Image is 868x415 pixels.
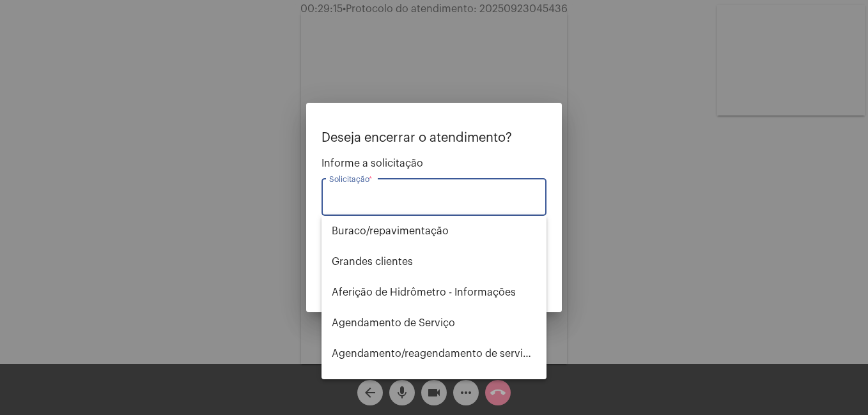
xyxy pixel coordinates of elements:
[322,131,546,145] p: Deseja encerrar o atendimento?
[322,158,546,169] span: Informe a solicitação
[332,277,536,308] span: Aferição de Hidrômetro - Informações
[332,369,536,400] span: Alterar nome do usuário na fatura
[332,338,536,369] span: Agendamento/reagendamento de serviços - informações
[329,194,539,206] input: Buscar solicitação
[332,308,536,338] span: Agendamento de Serviço
[332,216,536,246] span: ⁠Buraco/repavimentação
[332,246,536,277] span: ⁠Grandes clientes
